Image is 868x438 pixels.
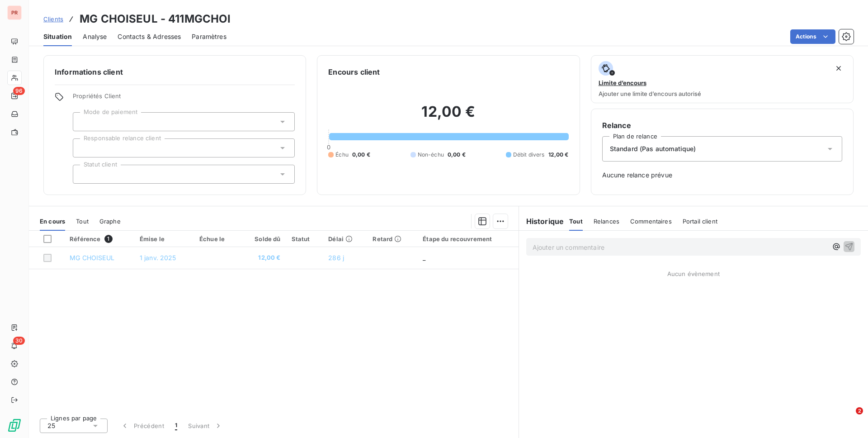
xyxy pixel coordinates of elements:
img: Logo LeanPay [7,418,22,433]
h2: 12,00 € [328,103,568,130]
span: Paramètres [192,32,226,41]
span: 1 janv. 2025 [140,254,176,262]
input: Ajouter une valeur [80,170,88,178]
a: Clients [43,14,63,24]
h6: Encours client [328,67,380,77]
span: Analyse [83,32,107,41]
span: 96 [13,87,25,95]
button: Précédent [115,416,170,435]
span: 1 [104,235,113,243]
span: 1 [175,421,177,430]
div: PR [7,5,22,20]
div: Échue le [199,235,234,243]
span: 0,00 € [448,151,466,159]
span: Clients [43,15,63,23]
span: Tout [76,218,89,225]
span: Débit divers [513,151,545,159]
span: Portail client [683,218,717,225]
iframe: Intercom live chat [837,407,859,429]
span: Contacts & Adresses [118,32,181,41]
button: Suivant [183,416,228,435]
span: Propriétés Client [73,92,295,105]
span: 12,00 € [548,151,569,159]
h6: Informations client [55,67,295,77]
span: Situation [43,32,72,41]
h6: Historique [519,216,564,227]
div: Délai [328,235,362,243]
button: 1 [170,416,183,435]
span: Ajouter une limite d’encours autorisé [599,90,701,97]
button: Actions [790,29,835,44]
h3: MG CHOISEUL - 411MGCHOI [80,11,231,27]
div: Référence [70,235,129,243]
span: Tout [569,218,583,225]
span: Relances [594,218,619,225]
span: 286 j [328,254,344,262]
span: Non-échu [418,151,444,159]
span: Aucun évènement [667,270,720,277]
h6: Relance [602,120,842,131]
div: Émise le [140,235,189,243]
div: Étape du recouvrement [423,235,513,243]
span: Standard (Pas automatique) [610,144,696,153]
span: 0 [327,143,330,151]
span: 30 [13,337,25,345]
span: MG CHOISEUL [70,254,114,262]
button: Limite d’encoursAjouter une limite d’encours autorisé [591,55,854,103]
span: _ [423,254,425,262]
span: 2 [856,407,863,414]
span: En cours [40,218,65,225]
span: 0,00 € [352,151,370,159]
div: Solde dû [245,235,280,243]
span: Commentaires [630,218,672,225]
span: 25 [47,421,55,430]
span: Graphe [99,218,121,225]
input: Ajouter une valeur [80,118,88,126]
span: 12,00 € [245,253,280,262]
div: Retard [373,235,412,243]
span: Aucune relance prévue [602,171,842,180]
input: Ajouter une valeur [80,144,88,152]
span: Échu [335,151,349,159]
span: Limite d’encours [599,79,646,86]
div: Statut [292,235,318,243]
